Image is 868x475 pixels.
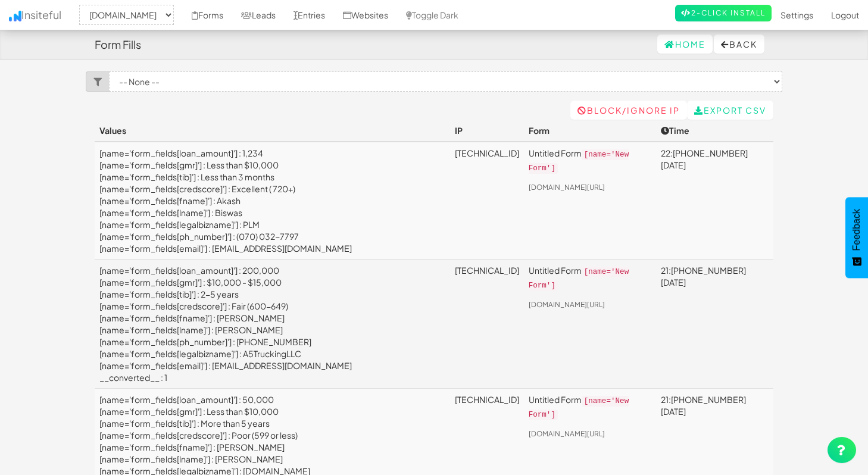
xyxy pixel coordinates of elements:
[455,265,519,276] a: [TECHNICAL_ID]
[657,35,713,54] a: Home
[529,147,652,174] p: Untitled Form
[656,142,773,260] td: 22:[PHONE_NUMBER][DATE]
[529,267,629,291] code: [name='New Form']
[95,39,141,51] h4: Form Fills
[714,35,764,54] button: Back
[95,142,450,260] td: [name='form_fields[loan_amount]'] : 1,234 [name='form_fields[gmr]'] : Less than $10,000 [name='fo...
[529,264,652,292] p: Untitled Form
[529,149,629,174] code: [name='New Form']
[95,260,450,389] td: [name='form_fields[loan_amount]'] : 200,000 [name='form_fields[gmr]'] : $10,000 - $15,000 [name='...
[529,429,605,438] a: [DOMAIN_NAME][URL]
[845,197,868,278] button: Feedback - Show survey
[851,209,862,251] span: Feedback
[455,394,519,405] a: [TECHNICAL_ID]
[570,101,687,120] a: Block/Ignore IP
[687,101,773,120] a: Export CSV
[529,393,652,421] p: Untitled Form
[529,183,605,192] a: [DOMAIN_NAME][URL]
[450,120,524,142] th: IP
[675,5,772,21] a: 2-Click Install
[455,148,519,158] a: [TECHNICAL_ID]
[529,300,605,309] a: [DOMAIN_NAME][URL]
[9,11,21,21] img: icon.png
[95,120,450,142] th: Values
[524,120,657,142] th: Form
[529,396,629,420] code: [name='New Form']
[656,120,773,142] th: Time
[656,260,773,389] td: 21:[PHONE_NUMBER][DATE]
